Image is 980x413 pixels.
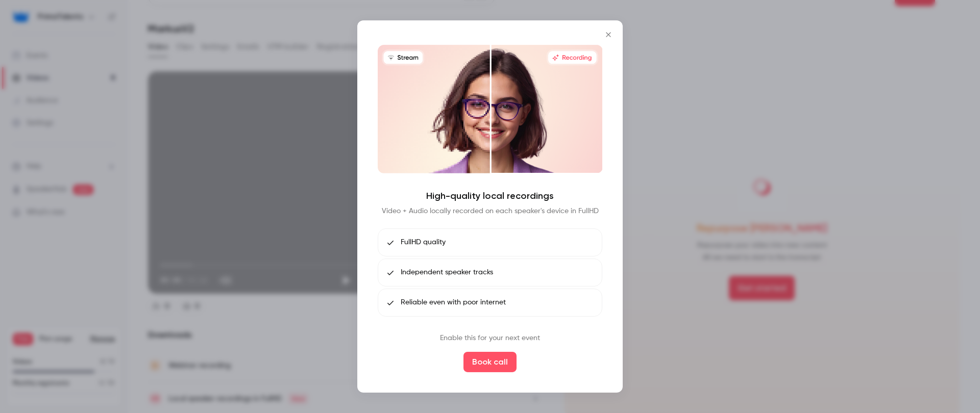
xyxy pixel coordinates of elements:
p: Video + Audio locally recorded on each speaker's device in FullHD [382,206,599,216]
span: Independent speaker tracks [401,267,493,278]
span: FullHD quality [401,237,446,248]
button: Close [598,24,619,45]
h4: High-quality local recordings [426,190,554,202]
p: Enable this for your next event [440,333,540,344]
span: Reliable even with poor internet [401,297,506,308]
button: Book call [463,352,517,372]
